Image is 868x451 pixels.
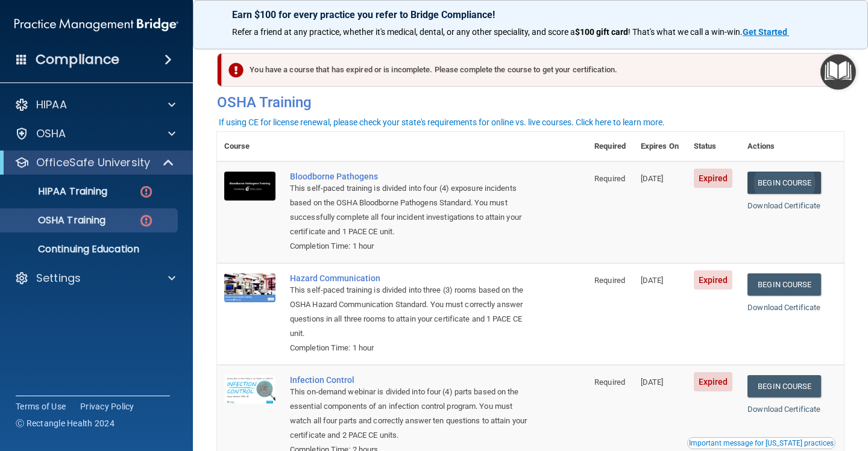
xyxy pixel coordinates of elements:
a: OSHA [14,126,175,141]
p: HIPAA [36,98,67,112]
div: If using CE for license renewal, please check your state's requirements for online vs. live cours... [219,118,665,126]
a: Download Certificate [747,303,820,312]
p: Settings [36,271,81,285]
a: Hazard Communication [290,273,527,283]
a: Terms of Use [16,400,66,412]
span: Ⓒ Rectangle Health 2024 [16,417,115,429]
p: Earn $100 for every practice you refer to Bridge Compliance! [232,9,829,20]
img: exclamation-circle-solid-danger.72ef9ffc.png [228,63,244,78]
span: Expired [694,270,733,290]
span: Required [594,276,625,285]
div: You have a course that has expired or is incomplete. Please complete the course to get your certi... [222,53,836,87]
strong: Get Started [743,27,787,37]
div: This on-demand webinar is divided into four (4) parts based on the essential components of an inf... [290,385,527,443]
strong: $100 gift card [575,27,628,37]
p: OSHA Training [8,214,105,226]
button: If using CE for license renewal, please check your state's requirements for online vs. live cours... [217,116,667,128]
th: Course [217,132,283,161]
span: [DATE] [641,174,664,183]
a: Infection Control [290,375,527,385]
a: Privacy Policy [80,400,134,412]
div: This self-paced training is divided into four (4) exposure incidents based on the OSHA Bloodborne... [290,181,527,239]
span: [DATE] [641,276,664,285]
div: This self-paced training is divided into three (3) rooms based on the OSHA Hazard Communication S... [290,283,527,341]
th: Required [587,132,634,161]
a: Begin Course [747,375,821,397]
span: Expired [694,169,733,188]
a: OfficeSafe University [14,155,175,170]
a: Bloodborne Pathogens [290,172,527,181]
span: Required [594,174,625,183]
img: danger-circle.6113f641.png [139,213,154,228]
a: HIPAA [14,98,175,112]
div: Important message for [US_STATE] practices [689,440,834,447]
h4: Compliance [36,51,119,68]
a: Begin Course [747,273,821,296]
th: Actions [740,132,844,161]
th: Expires On [634,132,687,161]
span: [DATE] [641,378,664,387]
img: PMB logo [14,13,178,37]
button: Open Resource Center [820,54,856,90]
button: Read this if you are a dental practitioner in the state of CA [687,437,835,449]
a: Download Certificate [747,405,820,414]
p: OfficeSafe University [36,155,150,170]
div: Completion Time: 1 hour [290,239,527,253]
span: Required [594,378,625,387]
a: Get Started [743,27,789,37]
a: Begin Course [747,172,821,194]
th: Status [687,132,741,161]
a: Download Certificate [747,201,820,210]
span: ! That's what we call a win-win. [628,27,743,37]
p: OSHA [36,126,66,141]
div: Completion Time: 1 hour [290,341,527,355]
a: Settings [14,271,175,285]
img: danger-circle.6113f641.png [139,184,154,199]
span: Refer a friend at any practice, whether it's medical, dental, or any other speciality, and score a [232,27,575,37]
h4: OSHA Training [217,94,844,111]
span: Expired [694,372,733,391]
p: HIPAA Training [8,185,107,198]
p: Continuing Education [8,243,172,255]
